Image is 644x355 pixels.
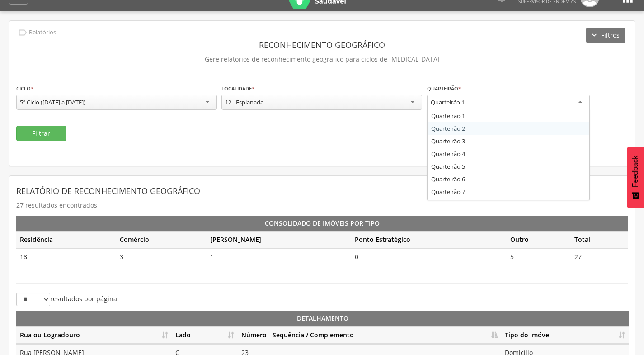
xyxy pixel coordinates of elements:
select: resultados por página [16,293,50,306]
td: 27 [571,248,628,265]
th: Residência [16,231,116,248]
th: Outro [507,231,570,248]
header: Relatório de Reconhecimento Geográfico [16,183,628,199]
div: Quarteirão 3 [428,135,589,147]
td: 3 [116,248,207,265]
label: Ciclo [16,85,33,92]
button: Filtrar [16,126,66,141]
th: Número - Sequência / Complemento: Ordenar colunas de forma descendente [238,327,501,344]
label: Localidade [221,85,254,92]
div: Quarteirão 1 [428,109,589,122]
header: Reconhecimento Geográfico [16,37,628,53]
th: Comércio [116,231,207,248]
th: Detalhamento [16,311,629,327]
div: Quarteirão 8 [428,198,589,211]
div: Quarteirão 1 [431,98,465,106]
div: Quarteirão 2 [428,122,589,135]
button: Feedback - Mostrar pesquisa [627,147,644,208]
th: Tipo do Imóvel: Ordenar colunas de forma ascendente [501,327,629,344]
th: [PERSON_NAME] [207,231,351,248]
div: Quarteirão 7 [428,185,589,198]
p: 27 resultados encontrados [16,199,628,212]
td: 1 [207,248,351,265]
div: Quarteirão 4 [428,147,589,160]
th: Rua ou Logradouro: Ordenar colunas de forma ascendente [16,327,172,344]
th: Ponto Estratégico [351,231,507,248]
p: Relatórios [29,29,56,36]
td: 18 [16,248,116,265]
span: Feedback [631,156,639,187]
div: Quarteirão 5 [428,160,589,173]
i:  [18,28,28,38]
label: Quarteirão [427,85,461,92]
div: 12 - Esplanada [225,98,263,106]
div: Quarteirão 6 [428,173,589,185]
td: 0 [351,248,507,265]
label: resultados por página [16,293,117,306]
p: Gere relatórios de reconhecimento geográfico para ciclos de [MEDICAL_DATA] [16,53,628,66]
th: Lado: Ordenar colunas de forma ascendente [172,327,238,344]
th: Consolidado de Imóveis por Tipo [16,216,628,231]
th: Total [571,231,628,248]
button: Filtros [586,28,625,43]
td: 5 [507,248,570,265]
div: 5º Ciclo ([DATE] a [DATE]) [20,98,85,106]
